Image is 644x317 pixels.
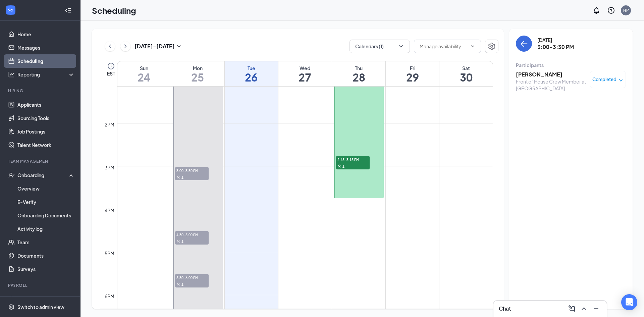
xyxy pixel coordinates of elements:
svg: ChevronUp [580,305,588,313]
span: 4:30-5:00 PM [175,231,209,238]
div: Team Management [8,158,73,164]
h3: Chat [499,305,511,312]
svg: UserCheck [8,172,15,178]
svg: ChevronRight [122,42,129,50]
a: Team [17,235,75,249]
svg: Settings [488,42,496,50]
svg: ChevronDown [470,44,475,49]
a: Activity log [17,222,75,235]
svg: Analysis [8,71,15,78]
a: E-Verify [17,195,75,209]
h1: 29 [386,71,439,83]
a: Talent Network [17,138,75,152]
button: ChevronUp [579,303,589,314]
div: Open Intercom Messenger [621,294,637,310]
h3: 3:00-3:30 PM [537,43,574,51]
div: 2pm [103,121,116,128]
button: back-button [516,36,532,52]
span: down [619,78,623,83]
div: Switch to admin view [17,304,64,310]
span: EST [107,70,115,77]
h1: 25 [171,71,224,83]
svg: WorkstreamLogo [7,7,14,13]
span: 5:30-6:00 PM [175,274,209,281]
svg: Clock [107,62,115,70]
span: 1 [181,282,183,287]
button: Minimize [591,303,601,314]
h3: [PERSON_NAME] [516,71,586,78]
div: Participants [516,62,626,68]
div: 3pm [103,164,116,171]
a: Scheduling [17,54,75,68]
a: Overview [17,182,75,195]
div: Hiring [8,88,73,94]
button: Settings [485,40,498,53]
svg: QuestionInfo [607,6,615,14]
a: August 30, 2025 [439,61,493,86]
div: Thu [332,65,385,71]
a: August 24, 2025 [117,61,171,86]
span: 2:45-3:15 PM [336,156,370,163]
a: August 26, 2025 [225,61,278,86]
a: Surveys [17,262,75,276]
a: Documents [17,249,75,262]
div: 6pm [103,293,116,300]
h3: [DATE] - [DATE] [135,43,175,50]
div: Wed [278,65,332,71]
svg: User [176,175,180,179]
a: PayrollCrown [17,293,75,306]
button: ChevronRight [120,41,130,51]
h1: 24 [117,71,171,83]
svg: ArrowLeft [520,40,528,48]
svg: Minimize [592,305,600,313]
div: Sun [117,65,171,71]
a: Applicants [17,98,75,111]
a: August 28, 2025 [332,61,385,86]
div: [DATE] [537,37,574,43]
span: Completed [592,76,616,83]
input: Manage availability [420,43,467,50]
h1: 28 [332,71,385,83]
div: HP [623,7,629,13]
button: ComposeMessage [567,303,577,314]
div: Mon [171,65,224,71]
a: August 29, 2025 [386,61,439,86]
svg: Notifications [592,6,600,14]
h1: 27 [278,71,332,83]
div: Tue [225,65,278,71]
svg: ChevronLeft [107,42,113,50]
a: August 27, 2025 [278,61,332,86]
div: Sat [439,65,493,71]
a: Messages [17,41,75,54]
a: Onboarding Documents [17,209,75,222]
svg: User [176,282,180,286]
div: Onboarding [17,172,69,178]
svg: ChevronDown [397,43,404,50]
svg: User [176,240,180,244]
span: 1 [181,175,183,180]
svg: User [337,164,341,168]
span: 3:00-3:30 PM [175,167,209,174]
div: Reporting [17,71,75,78]
svg: Settings [8,304,15,310]
button: Calendars (1)ChevronDown [350,40,410,53]
span: 1 [181,239,183,244]
a: Sourcing Tools [17,111,75,125]
button: ChevronLeft [105,41,115,51]
div: 4pm [103,207,116,214]
a: August 25, 2025 [171,61,224,86]
a: Home [17,28,75,41]
a: Job Postings [17,125,75,138]
div: 5pm [103,250,116,257]
div: Payroll [8,282,73,288]
h1: 26 [225,71,278,83]
svg: SmallChevronDown [175,42,183,50]
h1: Scheduling [92,5,136,16]
span: 1 [342,164,344,169]
div: Front of House Crew Member at [GEOGRAPHIC_DATA] [516,78,586,92]
svg: ComposeMessage [568,305,576,313]
div: Fri [386,65,439,71]
h1: 30 [439,71,493,83]
svg: Collapse [65,7,71,14]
